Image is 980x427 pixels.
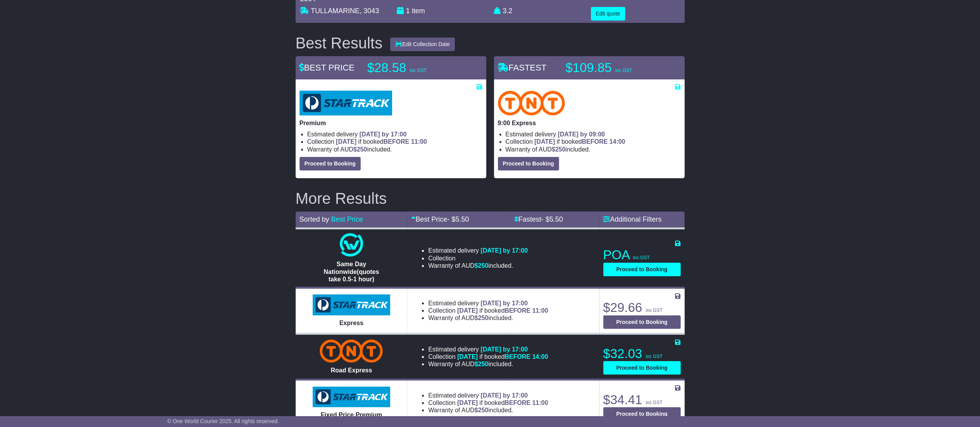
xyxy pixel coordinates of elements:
img: One World Courier: Same Day Nationwide(quotes take 0.5-1 hour) [340,233,363,257]
span: inc GST [633,255,650,260]
li: Collection [428,353,548,360]
span: $ [552,146,566,153]
span: if booked [457,307,548,314]
button: Proceed to Booking [603,263,681,276]
button: Proceed to Booking [300,157,361,170]
span: [DATE] by 17:00 [481,247,528,254]
span: BEFORE [505,307,530,314]
span: 11:00 [532,399,548,406]
span: BEFORE [384,138,410,145]
li: Collection [307,138,482,145]
span: inc GST [646,354,663,359]
span: inc GST [615,68,632,73]
span: $ [475,407,489,413]
span: BEFORE [582,138,608,145]
span: 250 [478,407,489,413]
span: Sorted by [300,215,329,223]
span: 3.2 [503,7,513,15]
span: [DATE] [534,138,555,145]
p: $34.41 [603,392,681,408]
li: Warranty of AUD included. [428,314,548,322]
p: Premium [300,119,482,127]
p: 9:00 Express [498,119,681,127]
li: Warranty of AUD included. [428,406,548,414]
span: [DATE] by 17:00 [481,392,528,399]
a: Best Price- $5.50 [411,215,469,223]
span: 250 [478,262,489,269]
li: Collection [506,138,681,145]
button: Proceed to Booking [603,407,681,421]
span: $ [353,146,367,153]
span: 250 [478,315,489,321]
span: [DATE] [336,138,357,145]
span: [DATE] by 17:00 [360,131,407,138]
span: Express [339,320,363,326]
img: StarTrack: Fixed Price Premium [313,387,390,408]
p: $109.85 [566,60,663,76]
span: if booked [457,399,548,406]
li: Warranty of AUD included. [428,262,528,269]
span: 14:00 [532,353,548,360]
span: 250 [555,146,566,153]
li: Estimated delivery [428,247,528,254]
span: 250 [478,361,489,367]
p: $32.03 [603,346,681,362]
span: BEST PRICE [300,63,355,72]
button: Edit Collection Date [390,38,455,51]
span: $ [475,315,489,321]
li: Estimated delivery [428,392,548,399]
img: TNT Domestic: 9:00 Express [498,91,565,115]
span: [DATE] by 09:00 [558,131,605,138]
p: $28.58 [367,60,464,76]
h2: More Results [296,190,685,207]
button: Edit quote [591,7,625,21]
span: - $ [541,215,563,223]
p: $29.66 [603,300,681,315]
span: BEFORE [505,399,530,406]
span: if booked [457,353,548,360]
li: Estimated delivery [428,346,548,353]
span: $ [475,262,489,269]
span: item [412,7,425,15]
p: POA [603,247,681,263]
span: Fixed Price Premium [321,412,382,418]
button: Proceed to Booking [498,157,559,170]
span: [DATE] by 17:00 [481,300,528,306]
span: 11:00 [532,307,548,314]
span: BEFORE [505,353,530,360]
span: 14:00 [610,138,625,145]
li: Warranty of AUD included. [428,360,548,368]
img: TNT Domestic: Road Express [320,339,383,363]
span: [DATE] by 17:00 [481,346,528,353]
span: 250 [357,146,367,153]
li: Collection [428,399,548,406]
button: Proceed to Booking [603,361,681,375]
li: Estimated delivery [506,131,681,138]
span: , 3043 [360,7,379,15]
span: TULLAMARINE [311,7,360,15]
a: Additional Filters [603,215,662,223]
span: 11:00 [411,138,427,145]
img: StarTrack: Express [313,294,390,315]
button: Proceed to Booking [603,315,681,329]
span: 5.50 [549,215,563,223]
span: Road Express [331,367,372,374]
img: StarTrack: Premium [300,91,392,115]
span: - $ [447,215,469,223]
span: inc GST [646,308,663,313]
li: Warranty of AUD included. [506,146,681,153]
li: Estimated delivery [428,300,548,307]
span: if booked [336,138,427,145]
span: 1 [406,7,410,15]
li: Warranty of AUD included. [307,146,482,153]
li: Estimated delivery [307,131,482,138]
div: Best Results [292,34,387,52]
span: [DATE] [457,353,478,360]
li: Collection [428,307,548,314]
li: Collection [428,255,528,262]
a: Fastest- $5.50 [514,215,563,223]
span: if booked [534,138,625,145]
span: $ [475,361,489,367]
span: [DATE] [457,399,478,406]
span: inc GST [646,400,663,405]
